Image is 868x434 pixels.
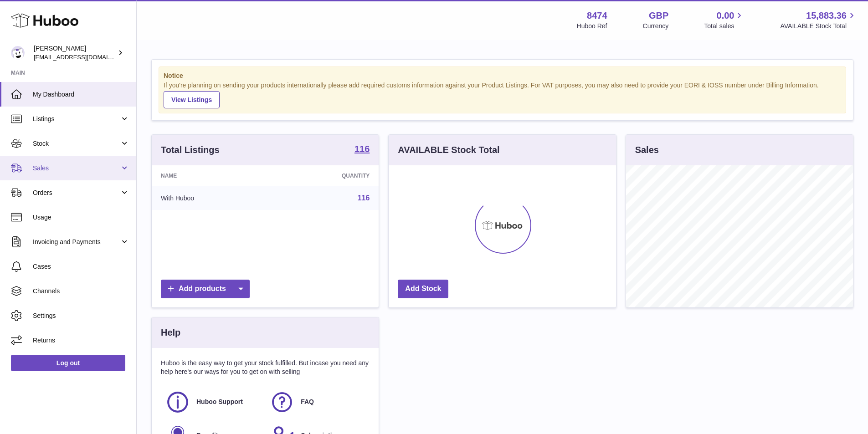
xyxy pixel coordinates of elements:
td: With Huboo [152,186,272,210]
a: 116 [354,144,370,155]
span: Sales [33,164,120,173]
span: [EMAIL_ADDRESS][DOMAIN_NAME] [34,53,134,61]
a: Log out [11,355,125,371]
div: If you're planning on sending your products internationally please add required customs informati... [164,81,841,108]
span: 15,883.36 [806,10,847,22]
a: 15,883.36 AVAILABLE Stock Total [780,10,857,31]
span: Invoicing and Payments [33,238,120,246]
h3: AVAILABLE Stock Total [398,144,499,156]
th: Name [152,165,272,186]
div: Huboo Ref [577,22,607,31]
span: Settings [33,311,129,320]
a: FAQ [270,390,365,414]
strong: GBP [649,10,668,22]
span: Channels [33,287,129,296]
div: [PERSON_NAME] [34,44,116,61]
h3: Help [161,327,180,339]
span: Total sales [704,22,745,31]
a: View Listings [164,91,220,108]
div: Currency [643,22,669,31]
a: 0.00 Total sales [704,10,745,31]
span: Orders [33,189,120,197]
span: 0.00 [717,10,734,22]
a: Huboo Support [165,390,261,414]
a: Add Stock [398,280,448,298]
th: Quantity [272,165,379,186]
a: Add products [161,280,250,298]
span: Huboo Support [196,398,243,406]
strong: Notice [164,71,841,80]
h3: Total Listings [161,144,220,156]
a: 116 [358,194,370,202]
span: Returns [33,336,129,345]
strong: 116 [354,144,370,153]
strong: 8474 [587,10,607,22]
h3: Sales [635,144,659,156]
span: FAQ [301,398,314,406]
span: Stock [33,139,120,148]
img: orders@neshealth.com [11,46,25,60]
span: Listings [33,115,120,123]
span: AVAILABLE Stock Total [780,22,857,31]
span: Usage [33,213,129,222]
p: Huboo is the easy way to get your stock fulfilled. But incase you need any help here's our ways f... [161,359,370,376]
span: Cases [33,262,129,271]
span: My Dashboard [33,90,129,99]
